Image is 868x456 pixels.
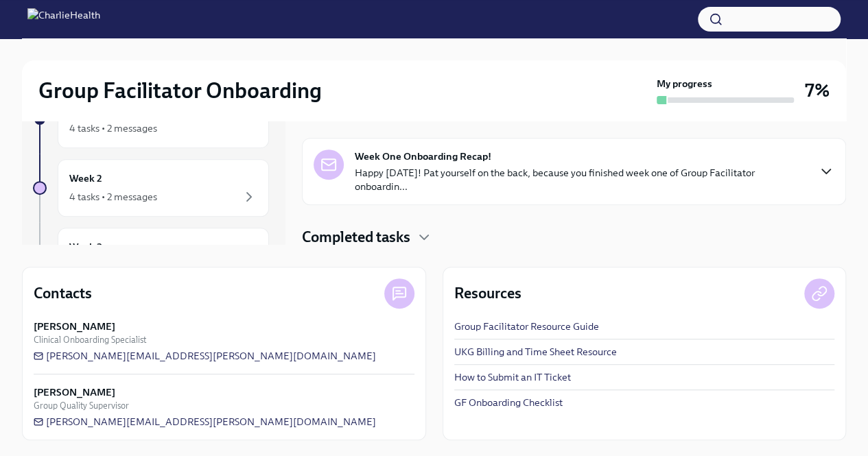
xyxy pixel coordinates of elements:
h4: Completed tasks [302,227,410,248]
strong: [PERSON_NAME] [34,320,115,333]
div: 4 tasks • 2 messages [69,121,157,135]
a: UKG Billing and Time Sheet Resource [454,345,617,359]
p: Happy [DATE]! Pat yourself on the back, because you finished week one of Group Facilitator onboar... [355,166,807,193]
h4: Contacts [34,283,92,304]
a: Group Facilitator Resource Guide [454,320,599,333]
span: Group Quality Supervisor [34,399,129,412]
h6: Week 2 [69,171,102,186]
a: How to Submit an IT Ticket [454,370,571,384]
strong: My progress [657,77,712,91]
h3: 7% [805,78,830,103]
a: [PERSON_NAME][EMAIL_ADDRESS][PERSON_NAME][DOMAIN_NAME] [34,415,376,429]
strong: [PERSON_NAME] [34,385,115,399]
a: [PERSON_NAME][EMAIL_ADDRESS][PERSON_NAME][DOMAIN_NAME] [34,349,376,363]
a: GF Onboarding Checklist [454,396,563,409]
strong: Week One Onboarding Recap! [355,149,491,163]
span: Clinical Onboarding Specialist [34,333,146,346]
a: Week 3 [33,228,269,285]
img: CharlieHealth [27,8,100,30]
h4: Resources [454,283,521,304]
a: Week 24 tasks • 2 messages [33,159,269,217]
div: 4 tasks • 2 messages [69,190,157,204]
div: Completed tasks [302,227,846,248]
h6: Week 3 [69,239,102,254]
h2: Group Facilitator Onboarding [38,77,322,104]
